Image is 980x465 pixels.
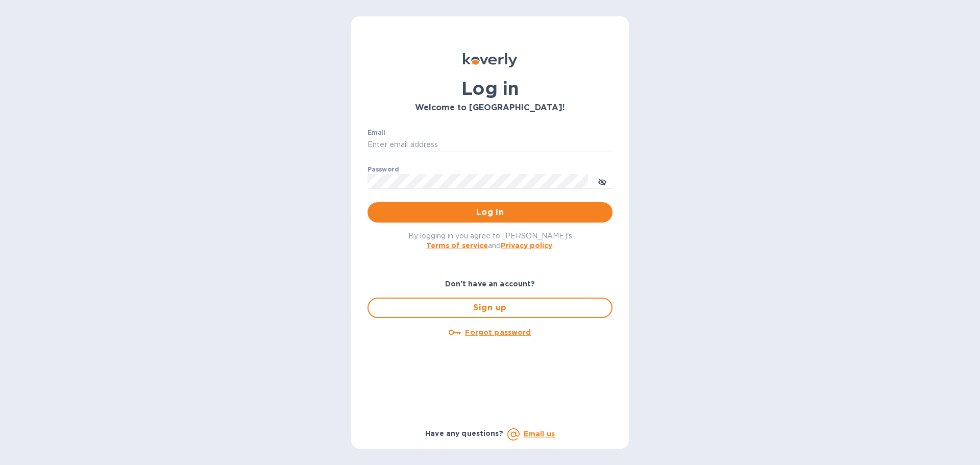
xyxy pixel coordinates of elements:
[367,166,399,173] label: Password
[367,137,612,153] input: Enter email address
[592,171,612,191] button: toggle password visibility
[367,103,612,113] h3: Welcome to [GEOGRAPHIC_DATA]!
[426,241,488,250] a: Terms of service
[367,78,612,99] h1: Log in
[367,202,612,223] button: Log in
[408,232,572,250] span: By logging in you agree to [PERSON_NAME]'s and .
[465,328,531,336] u: Forgot password
[367,130,385,136] label: Email
[376,206,604,218] span: Log in
[524,430,555,438] a: Email us
[463,53,517,67] img: Koverly
[377,302,603,314] span: Sign up
[501,241,552,250] a: Privacy policy
[367,298,612,318] button: Sign up
[425,429,503,437] b: Have any questions?
[445,280,535,288] b: Don't have an account?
